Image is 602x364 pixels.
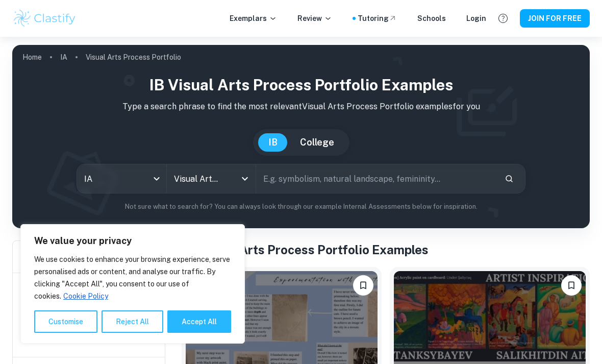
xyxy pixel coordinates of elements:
p: We value your privacy [34,235,231,247]
div: IA [77,164,166,193]
button: College [290,133,344,152]
button: Open [238,172,252,186]
button: Help and Feedback [494,10,512,27]
input: E.g. symbolism, natural landscape, femininity... [256,164,496,193]
button: Customise [34,310,97,333]
a: Schools [417,13,446,24]
button: Search [500,170,518,187]
button: IB [258,133,288,152]
button: Please log in to bookmark exemplars [561,275,582,296]
p: Not sure what to search for? You can always look through our example Internal Assessments below f... [20,202,582,212]
button: Accept All [167,310,231,333]
a: Home [22,50,42,64]
button: Please log in to bookmark exemplars [353,275,373,296]
button: Reject All [102,310,163,333]
a: Tutoring [358,13,397,24]
h1: IB Visual Arts Process Portfolio examples [20,74,582,96]
a: IA [60,50,67,64]
h1: All Visual Arts Process Portfolio Examples [182,240,590,259]
img: profile cover [12,45,590,228]
div: We value your privacy [20,224,245,344]
p: Type a search phrase to find the most relevant Visual Arts Process Portfolio examples for you [20,101,582,113]
button: JOIN FOR FREE [520,9,590,28]
p: Visual Arts Process Portfolio [86,52,181,63]
p: Exemplars [230,13,277,24]
img: Clastify logo [12,8,77,29]
a: Login [466,13,486,24]
p: Review [297,13,332,24]
a: Cookie Policy [63,292,109,301]
p: We use cookies to enhance your browsing experience, serve personalised ads or content, and analys... [34,253,231,302]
